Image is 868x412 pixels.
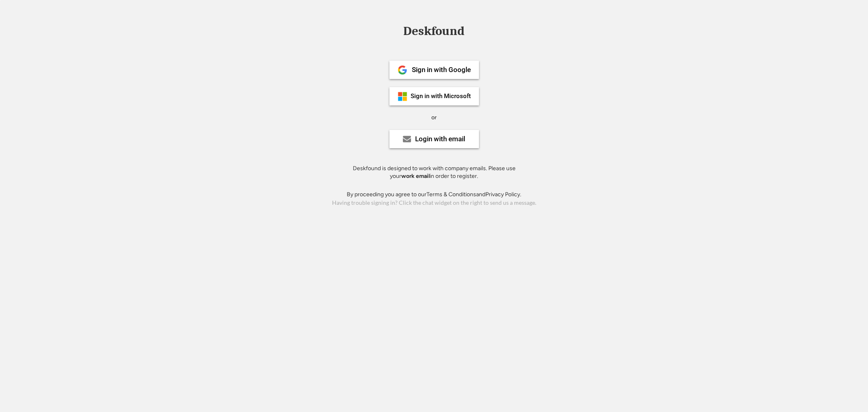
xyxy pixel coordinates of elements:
[485,191,521,198] a: Privacy Policy.
[412,66,471,73] div: Sign in with Google
[415,136,465,142] div: Login with email
[347,191,521,199] div: By proceeding you agree to our and
[431,114,437,122] div: or
[398,92,407,101] img: ms-symbollockup_mssymbol_19.png
[398,65,407,75] img: 1024px-Google__G__Logo.svg.png
[400,25,469,37] div: Deskfound
[401,173,430,180] strong: work email
[426,191,476,198] a: Terms & Conditions
[411,93,471,99] div: Sign in with Microsoft
[343,164,526,180] div: Deskfound is designed to work with company emails. Please use your in order to register.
